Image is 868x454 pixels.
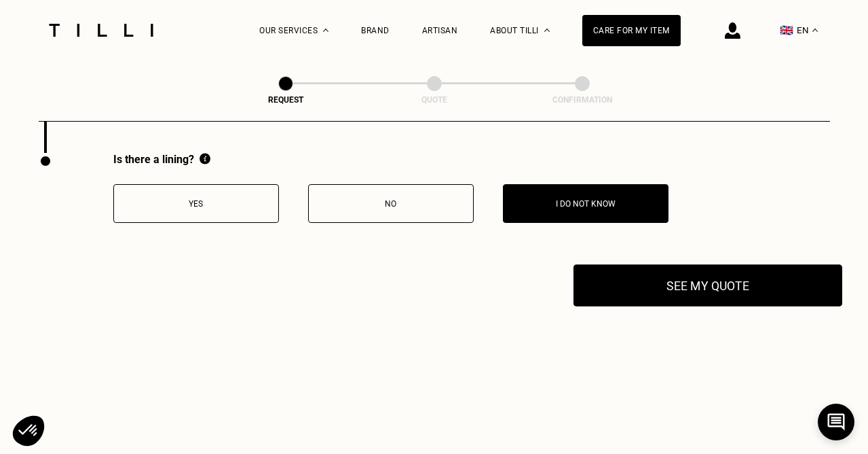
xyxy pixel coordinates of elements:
[218,95,354,105] div: Request
[323,29,328,32] img: Dropdown menu
[725,22,740,39] img: login icon
[582,15,681,46] a: Care for my item
[780,24,793,37] span: 🇬🇧
[113,184,279,223] button: Yes
[200,153,210,164] img: Information
[308,184,474,223] button: No
[514,95,650,105] div: Confirmation
[366,95,502,105] div: Quote
[510,199,661,209] p: I do not know
[113,153,668,167] div: Is there a lining?
[503,184,668,223] button: I do not know
[812,29,818,32] img: menu déroulant
[422,26,458,35] a: Artisan
[544,29,550,32] img: About dropdown menu
[361,26,390,35] a: Brand
[316,199,466,209] p: No
[44,24,158,37] img: Tilli seamstress service logo
[573,264,842,307] button: See my quote
[121,199,271,209] p: Yes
